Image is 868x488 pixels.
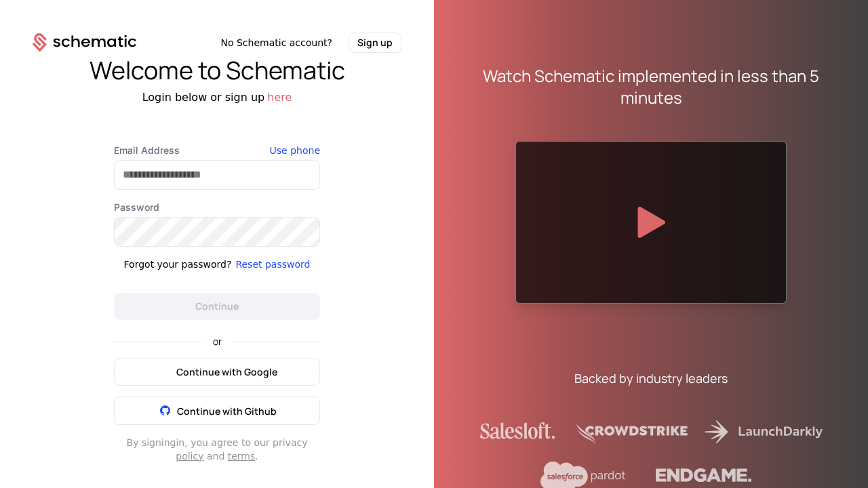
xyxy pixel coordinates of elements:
[177,405,277,418] span: Continue with Github
[270,144,320,157] button: Use phone
[114,359,320,386] button: Continue with Google
[114,201,320,214] label: Password
[176,451,203,462] a: policy
[467,65,835,108] div: Watch Schematic implemented in less than 5 minutes
[114,436,320,463] div: By signing in , you agree to our privacy and .
[114,144,320,157] label: Email Address
[574,369,728,388] div: Backed by industry leaders
[202,337,233,346] span: or
[235,258,310,271] button: Reset password
[114,293,320,320] button: Continue
[349,33,401,53] button: Sign up
[176,365,277,379] span: Continue with Google
[124,258,232,271] div: Forgot your password?
[267,89,292,106] button: here
[114,396,320,425] button: Continue with Github
[220,36,332,49] span: No Schematic account?
[228,451,256,462] a: terms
